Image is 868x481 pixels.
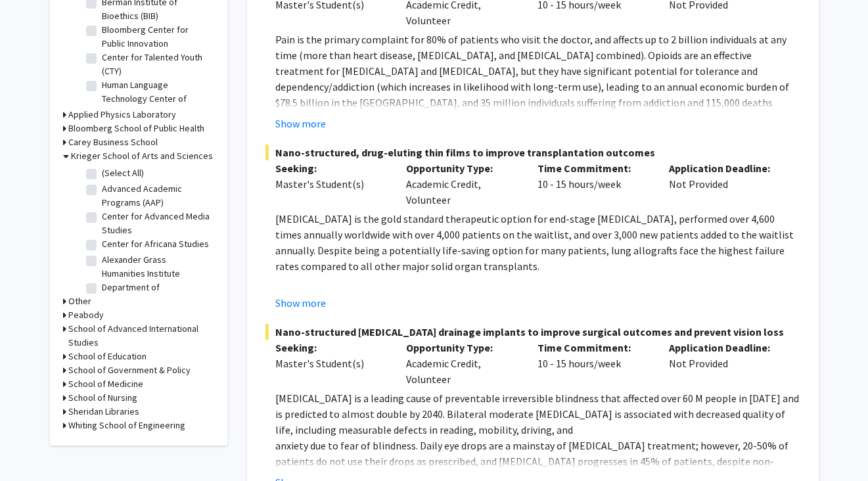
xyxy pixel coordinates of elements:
p: Seeking: [275,340,387,355]
h3: School of Advanced International Studies [68,322,214,350]
h3: School of Medicine [68,377,143,391]
p: Opportunity Type: [406,340,518,355]
h3: Carey Business School [68,135,158,149]
h3: School of Government & Policy [68,363,191,377]
div: Academic Credit, Volunteer [396,340,528,387]
h3: Applied Physics Laboratory [68,108,176,122]
h3: Sheridan Libraries [68,405,139,419]
p: Application Deadline: [669,160,781,176]
label: Bloomberg Center for Public Innovation [102,23,211,51]
h3: Peabody [68,308,104,322]
p: [MEDICAL_DATA] is the gold standard therapeutic option for end-stage [MEDICAL_DATA], performed ov... [275,211,800,274]
label: Alexander Grass Humanities Institute [102,253,211,281]
div: Not Provided [659,160,790,208]
span: Nano-structured, drug-eluting thin films to improve transplantation outcomes [265,145,800,160]
p: Application Deadline: [669,340,781,355]
label: Center for Talented Youth (CTY) [102,51,211,78]
h3: Bloomberg School of Public Health [68,122,204,135]
iframe: Chat [10,422,56,471]
label: Center for Advanced Media Studies [102,210,211,237]
div: 10 - 15 hours/week [528,340,659,387]
h3: Other [68,294,91,308]
h3: Krieger School of Arts and Sciences [71,149,213,163]
div: Master's Student(s) [275,355,387,371]
div: Not Provided [659,340,790,387]
label: Human Language Technology Center of Excellence (HLTCOE) [102,78,211,120]
label: Department of Anthropology [102,281,211,308]
label: Center for Africana Studies [102,237,209,251]
button: Show more [275,295,326,311]
p: Pain is the primary complaint for 80% of patients who visit the doctor, and affects up to 2 billi... [275,32,800,142]
p: Seeking: [275,160,387,176]
p: Time Commitment: [537,340,649,355]
h3: School of Nursing [68,391,137,405]
div: Academic Credit, Volunteer [396,160,528,208]
span: Nano-structured [MEDICAL_DATA] drainage implants to improve surgical outcomes and prevent vision ... [265,324,800,340]
h3: School of Education [68,350,147,363]
p: Opportunity Type: [406,160,518,176]
div: 10 - 15 hours/week [528,160,659,208]
label: (Select All) [102,166,144,180]
p: [MEDICAL_DATA] is a leading cause of preventable irreversible blindness that affected over 60 M p... [275,390,800,438]
div: Master's Student(s) [275,176,387,192]
label: Advanced Academic Programs (AAP) [102,182,211,210]
button: Show more [275,116,326,131]
p: Time Commitment: [537,160,649,176]
h3: Whiting School of Engineering [68,419,185,432]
